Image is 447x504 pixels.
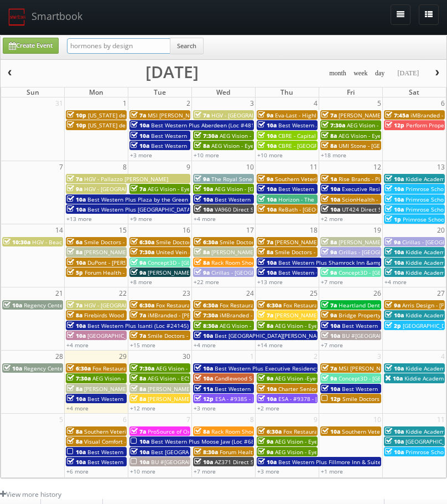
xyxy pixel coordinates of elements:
span: 10a [194,458,213,466]
span: iMBranded - [PERSON_NAME][GEOGRAPHIC_DATA] BMW [148,311,295,319]
span: 8 [122,161,128,173]
a: +15 more [130,341,155,349]
span: [PERSON_NAME] Court [148,269,207,276]
span: 9a [385,301,401,309]
h2: [DATE] [145,66,199,78]
span: 10a [67,259,86,266]
span: 9a [131,269,146,276]
span: 11 [309,161,319,173]
span: Mon [89,88,103,97]
span: 8a [258,248,273,256]
span: 8a [258,322,273,330]
a: +7 more [321,341,343,349]
span: 10a [258,196,277,203]
span: Thu [280,88,293,97]
span: 10a [385,428,404,435]
span: 31 [54,97,64,109]
span: [PERSON_NAME] - Bloomingdale's 59th St [275,311,386,319]
span: 7:30a [131,248,154,256]
span: HGV - [GEOGRAPHIC_DATA] and Racquet Club [84,185,203,193]
span: 8a [194,248,210,256]
span: 9 [185,161,191,173]
span: 10a [3,301,22,309]
span: 9a [258,175,273,183]
span: AZ371 Direct Sale Quality Inn [GEOGRAPHIC_DATA] [215,458,349,466]
span: 13 [436,161,446,173]
span: [PERSON_NAME][GEOGRAPHIC_DATA] [339,238,436,246]
span: 8:30a [194,448,218,456]
a: +2 more [257,404,279,412]
span: 10a [321,196,340,203]
span: 4 [313,97,319,109]
span: Best Western Plus Aberdeen (Loc #48177) [151,121,263,129]
span: Fri [347,88,355,97]
span: 6:30a [258,301,282,309]
span: 7a [131,428,146,435]
span: Best Western Gold Poppy Inn (Loc #03153) [278,269,392,276]
span: 6:30a [67,364,91,372]
span: Firebirds Wood Fired Grill [GEOGRAPHIC_DATA] [84,311,207,319]
span: UT424 Direct Sale [GEOGRAPHIC_DATA] [342,205,446,213]
span: 3 [249,97,255,109]
span: United Vein & Vascular Centers - [GEOGRAPHIC_DATA] [156,248,298,256]
a: +10 more [194,151,219,159]
span: 10a [194,196,213,203]
span: MSI [PERSON_NAME] [339,364,394,372]
span: 7:30a [194,311,218,319]
span: AEG Vision - EyeCare Specialties of [US_STATE] – EyeCare in [GEOGRAPHIC_DATA] [148,185,361,193]
span: 9a [321,269,337,276]
span: Rack Room Shoes - [STREET_ADDRESS] [211,259,313,266]
span: 10a [385,364,404,372]
span: Concept3D - [GEOGRAPHIC_DATA] [339,269,427,276]
span: [US_STATE] de [GEOGRAPHIC_DATA] - [GEOGRAPHIC_DATA] [88,121,241,129]
span: 10a [385,374,403,382]
span: 10a [321,322,340,330]
span: 7a [321,364,337,372]
span: 7a [131,111,146,119]
span: Smile Doctors - Hall Orthodontics [275,248,365,256]
span: Charter Senior Living - Naugatuck [278,385,368,393]
a: Create Event [3,38,59,54]
span: 7:45a [385,111,409,119]
span: 12 [372,161,382,173]
span: 1p [385,215,401,223]
span: VA960 Direct Sale MainStay Suites [215,205,307,213]
span: AEG Vision - EyeCare Specialties of [US_STATE] - A1A Family EyeCare [220,322,400,330]
span: 6 [440,97,446,109]
a: +8 more [130,278,152,286]
a: +10 more [257,151,283,159]
span: 10a [194,205,213,213]
span: Rack Room Shoes - [STREET_ADDRESS] [211,428,313,435]
a: +3 more [130,151,152,159]
span: 10a [258,121,277,129]
span: 8a [194,142,210,150]
span: 10a [131,121,149,129]
span: 9a [258,374,273,382]
span: 7a [67,301,82,309]
span: 6:30a [194,238,218,246]
span: 10a [385,175,404,183]
a: +4 more [384,278,407,286]
a: +13 more [66,215,92,223]
span: 15 [118,224,128,236]
span: 7a [131,185,146,193]
span: 9a [194,269,210,276]
span: 6:30a [131,301,154,309]
span: Eva-Last - Highlands Golf Club [275,111,355,119]
span: 8a [67,428,82,435]
span: 9a [194,175,210,183]
span: Visual Comfort - [GEOGRAPHIC_DATA] [84,438,182,445]
span: 10:30a [3,238,30,246]
a: +1 more [321,467,343,475]
span: HGV - [GEOGRAPHIC_DATA] [211,111,282,119]
span: Smile Doctors - Tampa [PERSON_NAME] [PERSON_NAME] Orthodontics [156,238,344,246]
span: 10a [67,196,86,203]
span: Concept3D - [GEOGRAPHIC_DATA] [148,259,236,266]
span: 7:30a [131,364,154,372]
span: 10a [67,332,86,340]
span: 10a [258,142,277,150]
span: 10a [385,259,404,266]
span: Best Western Plus [GEOGRAPHIC_DATA] (Loc #61105) [87,205,228,213]
span: Regency Centers - The Marketplace (80099) [24,301,139,309]
a: +7 more [321,278,343,286]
